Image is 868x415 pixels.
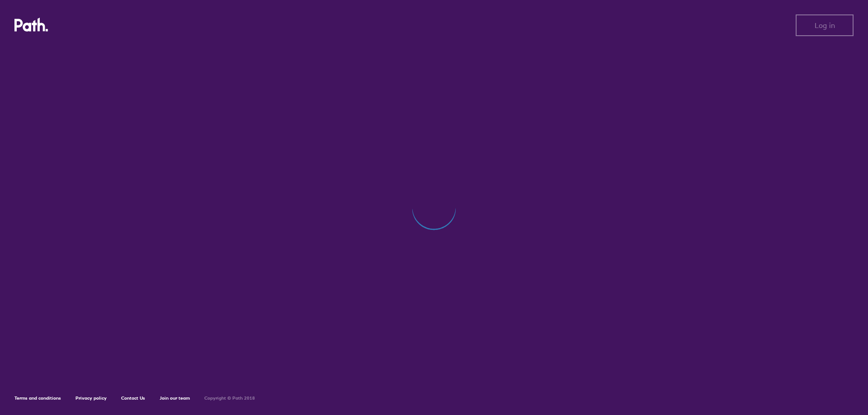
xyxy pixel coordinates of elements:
[815,21,835,29] span: Log in
[14,395,61,401] a: Terms and conditions
[160,395,190,401] a: Join our team
[204,396,255,401] h6: Copyright © Path 2018
[796,14,854,36] button: Log in
[121,395,145,401] a: Contact Us
[75,395,107,401] a: Privacy policy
